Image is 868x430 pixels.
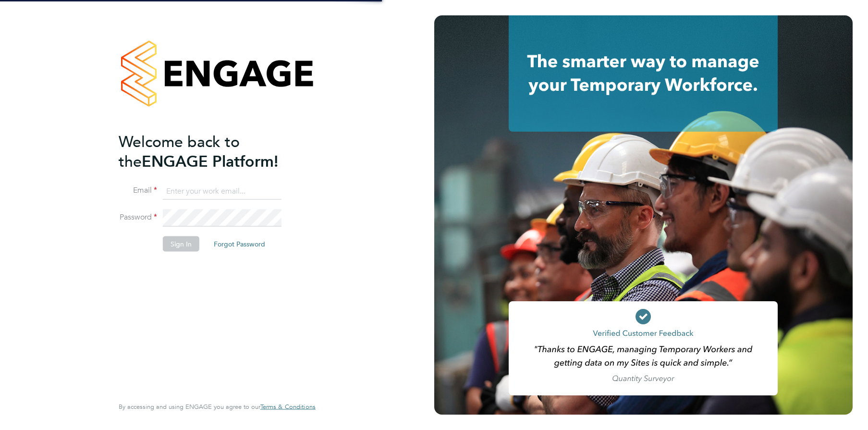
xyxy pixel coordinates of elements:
[119,185,157,196] label: Email
[119,212,157,222] label: Password
[260,403,316,411] span: Terms & Conditions
[206,236,273,252] button: Forgot Password
[163,236,199,252] button: Sign In
[260,403,316,411] a: Terms & Conditions
[119,132,240,171] span: Welcome back to the
[119,403,316,411] span: By accessing and using ENGAGE you agree to our
[163,183,281,200] input: Enter your work email...
[119,132,306,171] h2: ENGAGE Platform!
